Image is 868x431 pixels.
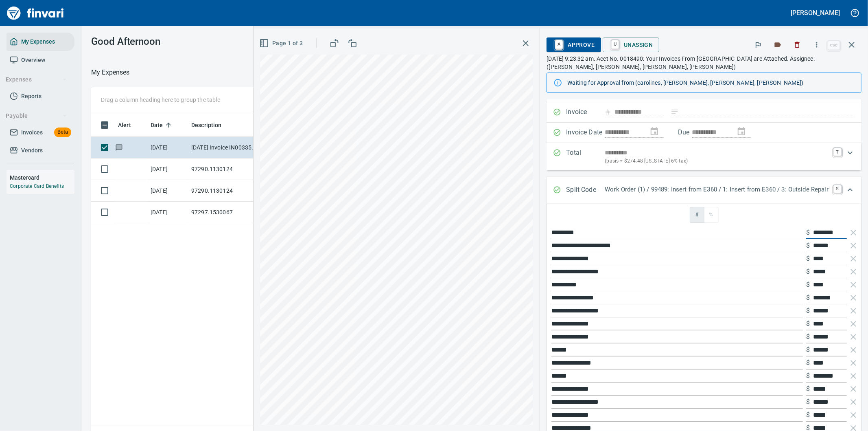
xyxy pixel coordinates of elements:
p: Split Code [566,185,605,196]
span: Date [151,120,174,130]
a: Corporate Card Benefits [10,183,64,189]
button: UUnassign [603,37,659,52]
td: [DATE] [147,180,188,202]
p: (basis + $274.48 [US_STATE] 6% tax) [605,157,829,165]
button: Remove Line Item [848,241,858,251]
td: [DATE] [147,202,188,223]
p: $ [806,306,810,316]
button: Remove Line Item [848,319,858,329]
button: Remove Line Item [848,371,858,381]
span: Alert [118,120,131,130]
td: 97297.1530067 [188,202,261,223]
h3: Good Afternoon [91,36,266,47]
div: Waiting for Approval from (carolines, [PERSON_NAME], [PERSON_NAME], [PERSON_NAME]) [567,75,855,90]
button: Remove Line Item [848,358,858,368]
span: Close invoice [826,35,861,55]
a: esc [828,41,840,50]
span: Overview [21,55,45,65]
p: $ [806,371,810,381]
img: Finvari [5,3,66,23]
span: Description [191,120,222,130]
p: $ [806,332,810,342]
td: 97290.1130124 [188,180,261,202]
td: [DATE] [147,158,188,180]
div: Expand [547,143,861,170]
button: $ [690,207,704,223]
button: Remove Line Item [848,280,858,290]
button: Remove Line Item [848,306,858,316]
a: InvoicesBeta [7,123,74,142]
span: Beta [54,128,71,137]
span: Approve [553,38,595,52]
button: [PERSON_NAME] [789,7,842,19]
a: A [555,40,563,49]
span: Reports [21,91,42,101]
td: [DATE] [147,137,188,158]
span: $ [693,210,701,220]
button: % [704,207,719,223]
p: $ [806,397,810,407]
p: $ [806,410,810,420]
div: Expand [547,177,861,204]
h5: [PERSON_NAME] [791,9,840,17]
button: Remove Line Item [848,293,858,303]
h6: Mastercard [10,173,74,182]
button: Remove Line Item [848,345,858,355]
p: Drag a column heading here to group the table [101,96,220,104]
p: [DATE] 9:23:32 am. Acct No. 0018490: Your Invoices From [GEOGRAPHIC_DATA] are Attached. Assignee:... [547,55,861,71]
p: $ [806,345,810,355]
button: Flag [749,36,767,54]
button: Remove Line Item [848,410,858,420]
p: $ [806,319,810,329]
button: AApprove [547,37,601,52]
p: $ [806,384,810,394]
span: Description [191,120,232,130]
span: Page 1 of 3 [261,38,303,48]
a: My Expenses [7,33,74,51]
p: $ [806,254,810,264]
button: Discard [788,36,806,54]
span: Invoices [21,128,43,138]
nav: breadcrumb [91,68,130,77]
span: % [707,210,715,220]
span: Alert [118,120,142,130]
button: Labels [769,36,787,54]
p: My Expenses [91,68,130,77]
span: Expenses [6,75,67,85]
button: Remove Line Item [848,332,858,342]
td: 97290.1130124 [188,158,261,180]
button: More [808,36,826,54]
p: Work Order (1) / 99489: Insert from E360 / 1: Insert from E360 / 3: Outside Repair [605,185,829,194]
button: Page 1 of 3 [258,36,306,51]
button: Expenses [2,72,70,87]
p: $ [806,293,810,303]
span: Payable [6,111,67,121]
p: Total [566,148,605,165]
p: $ [806,241,810,251]
button: Remove Line Item [848,228,858,237]
button: Remove Line Item [848,384,858,394]
span: Unassign [609,38,653,52]
p: $ [806,280,810,290]
button: Remove Line Item [848,397,858,407]
span: My Expenses [21,37,55,47]
a: T [833,148,842,156]
td: [DATE] Invoice IN003351829 from [GEOGRAPHIC_DATA] Equipment Co. (1-11113) [188,137,261,158]
a: S [833,185,842,193]
p: $ [806,267,810,277]
a: Reports [7,87,74,106]
p: $ [806,358,810,368]
a: Overview [7,51,74,69]
button: Remove Line Item [848,254,858,264]
span: Date [151,120,163,130]
a: Vendors [7,141,74,160]
button: Remove Line Item [848,267,858,277]
span: Vendors [21,145,43,156]
p: $ [806,228,810,237]
a: U [611,40,619,49]
button: Payable [2,108,70,123]
span: Has messages [115,145,123,150]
